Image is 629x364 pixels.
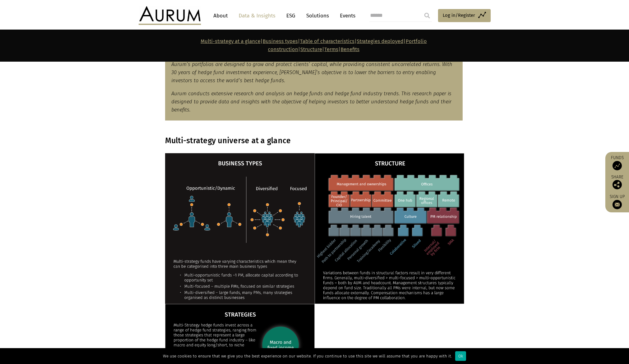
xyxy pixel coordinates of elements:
strong: | | | | | | [201,38,427,52]
a: ESG [283,10,298,21]
div: Share [608,175,626,189]
a: Events [337,10,355,21]
a: Business types [263,38,298,44]
h3: Multi-strategy universe at a glance [165,136,463,145]
a: About [210,10,231,21]
strong: | [338,46,341,52]
a: Benefits [341,46,360,52]
a: Terms [324,46,338,52]
span: Log in/Register [443,12,475,19]
img: Share this post [612,180,622,189]
a: Strategies deployed [357,38,403,44]
em: Aurum conducts extensive research and analysis on hedge funds and hedge fund industry trends. Thi... [171,91,451,113]
img: Access Funds [612,161,622,170]
img: Sign up to our newsletter [612,200,622,209]
a: Table of characteristics [300,38,355,44]
a: Funds [608,155,626,170]
em: Aurum’s portfolios are designed to grow and protect clients’ capital, while providing consistent ... [171,61,452,84]
input: Submit [421,9,433,22]
a: Structure [300,46,322,52]
img: multi-strat-business-types [165,153,315,304]
a: Sign up [608,194,626,209]
a: Multi-strategy at a glance [201,38,260,44]
a: Log in/Register [438,9,491,22]
a: Data & Insights [236,10,279,21]
a: Solutions [303,10,332,21]
div: Ok [455,351,466,361]
img: Aurum [139,6,201,25]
